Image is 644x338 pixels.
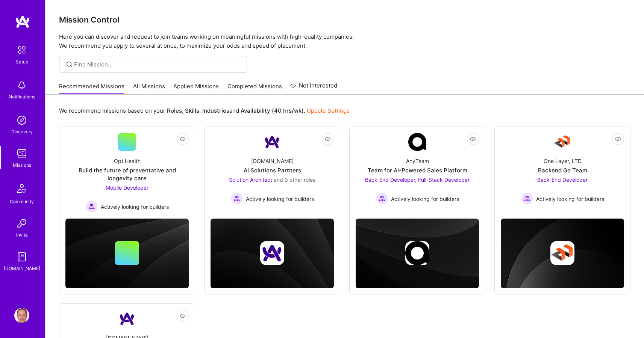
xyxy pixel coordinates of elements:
[9,93,35,101] div: Notifications
[15,15,30,29] img: logo
[550,241,574,265] img: Company logo
[13,180,31,198] img: Community
[391,195,459,203] span: Actively looking for builders
[229,177,272,183] span: Solution Architect
[86,201,98,213] img: Actively looking for builders
[537,177,588,183] span: Back-End Developer
[65,133,189,213] a: Opt HealthBuild the future of preventative and longevity careMobile Developer Actively looking fo...
[615,136,621,142] i: icon EyeClosed
[325,136,331,142] i: icon EyeClosed
[13,161,31,169] div: Missions
[14,113,29,128] img: discovery
[101,203,169,211] span: Actively looking for builders
[501,219,624,288] img: cover
[368,166,467,174] div: Team for AI-Powered Sales Platform
[133,82,165,95] a: All Missions
[12,308,31,323] a: User Avatar
[538,166,587,174] div: Backend Go Team
[376,193,388,205] img: Actively looking for builders
[65,219,189,288] img: cover
[11,128,33,136] div: Discovery
[74,60,241,68] input: Find Mission...
[263,133,281,151] img: Company Logo
[227,82,282,95] a: Completed Missions
[521,193,533,205] img: Actively looking for builders
[244,166,301,174] div: AI Solutions Partners
[10,198,34,205] div: Community
[65,166,189,182] div: Build the future of preventative and longevity care
[307,107,350,114] a: Update Settings
[202,107,229,114] b: Industries
[59,107,350,115] p: We recommend missions based on your , , and .
[59,82,124,95] a: Recommended Missions
[167,107,182,114] b: Roles
[4,264,40,272] div: [DOMAIN_NAME]
[211,219,334,288] img: cover
[106,184,148,191] span: Mobile Developer
[16,58,28,66] div: Setup
[180,313,186,319] i: icon EyeClosed
[180,136,186,142] i: icon EyeClosed
[14,249,29,264] img: guide book
[544,157,582,165] div: One Layer, LTD
[14,146,29,161] img: teamwork
[356,133,479,207] a: Company LogoAnyTeamTeam for AI-Powered Sales PlatformBack-End Developer, Full-Stack Developer Act...
[59,15,630,24] h3: Mission Control
[14,308,29,323] img: User Avatar
[16,231,28,239] div: Invite
[185,107,199,114] b: Skills
[501,133,624,207] a: Company LogoOne Layer, LTDBackend Go TeamBack-End Developer Actively looking for buildersActively...
[14,78,29,93] img: bell
[211,133,334,207] a: Company Logo[DOMAIN_NAME]AI Solutions PartnersSolution Architect and 3 other rolesActively lookin...
[14,216,29,231] img: Invite
[246,195,314,203] span: Actively looking for builders
[59,32,630,50] p: Here you can discover and request to join teams working on meaningful missions with high-quality ...
[470,136,476,142] i: icon EyeClosed
[173,82,219,95] a: Applied Missions
[274,177,315,183] span: and 3 other roles
[260,241,284,265] img: Company logo
[365,177,470,183] span: Back-End Developer, Full-Stack Developer
[290,81,337,95] a: Not Interested
[251,157,294,165] div: [DOMAIN_NAME]
[553,133,571,151] img: Company Logo
[406,157,429,165] div: AnyTeam
[241,107,304,114] b: Availability (40 hrs/wk)
[14,42,30,58] img: setup
[405,241,429,265] img: Company logo
[118,310,136,328] img: Company Logo
[231,193,243,205] img: Actively looking for builders
[536,195,604,203] span: Actively looking for builders
[408,133,426,151] img: Company Logo
[114,157,141,165] div: Opt Health
[65,60,74,69] i: icon SearchGrey
[356,219,479,288] img: cover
